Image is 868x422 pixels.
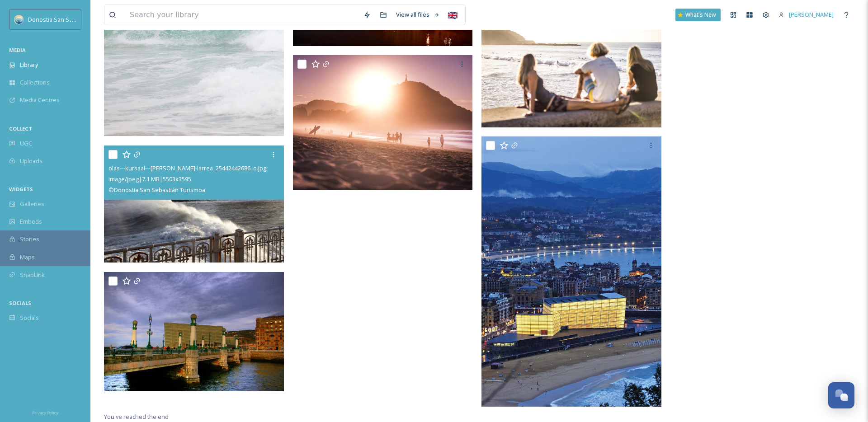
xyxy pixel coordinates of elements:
[104,145,284,263] img: olas---kursaal---javier-larrea_25442442686_o.jpg
[774,6,838,23] a: [PERSON_NAME]
[104,413,169,421] span: You've reached the end
[20,139,32,148] span: UGC
[9,47,26,53] span: MEDIA
[675,9,721,21] a: What's New
[20,217,42,226] span: Embeds
[20,78,50,87] span: Collections
[20,253,35,262] span: Maps
[32,410,58,416] span: Privacy Policy
[828,382,854,408] button: Open Chat
[20,314,39,322] span: Socials
[20,235,39,244] span: Stories
[20,200,44,208] span: Galleries
[104,272,284,391] img: puente-zurriola_5161517904_o.jpg
[32,407,58,417] a: Privacy Policy
[28,15,119,23] span: Donostia San Sebastián Turismoa
[108,175,191,183] span: image/jpeg | 7.1 MB | 5503 x 3595
[20,61,38,69] span: Library
[20,157,42,165] span: Uploads
[789,10,834,19] span: [PERSON_NAME]
[9,186,33,192] span: WIDGETS
[108,164,266,172] span: olas---kursaal---[PERSON_NAME]-larrea_25442442686_o.jpg
[392,6,444,23] a: View all files
[108,186,205,194] span: © Donostia San Sebastián Turismoa
[14,15,24,24] img: images.jpeg
[9,125,32,132] span: COLLECT
[481,136,661,406] img: kursaal-from-ulia_5160883599_o.jpg
[125,5,359,25] input: Search your library
[20,96,60,104] span: Media Centres
[293,55,473,190] img: gros-district_49529818671_o.jpg
[481,7,661,127] img: gros-district---sags_49529818811_o.jpg
[9,300,31,306] span: SOCIALS
[20,271,45,279] span: SnapLink
[444,7,461,23] div: 🇬🇧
